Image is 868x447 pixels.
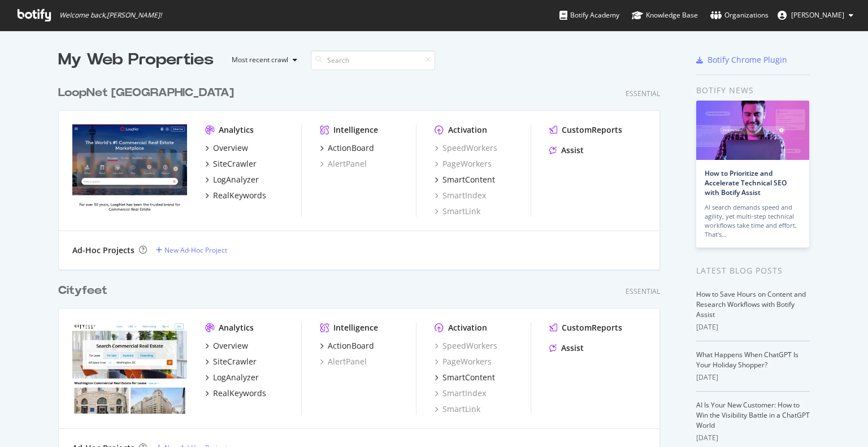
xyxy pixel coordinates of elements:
a: Assist [549,342,584,354]
img: How to Prioritize and Accelerate Technical SEO with Botify Assist [696,101,809,160]
div: ActionBoard [328,142,374,154]
div: SiteCrawler [213,356,257,367]
div: Essential [626,287,660,296]
a: Overview [205,142,248,154]
a: LogAnalyzer [205,174,259,185]
div: New Ad-Hoc Project [164,245,227,255]
div: Intelligence [333,124,378,136]
div: Activation [448,322,487,333]
a: Botify Chrome Plugin [696,54,787,66]
a: How to Prioritize and Accelerate Technical SEO with Botify Assist [705,168,787,197]
a: SpeedWorkers [435,142,497,154]
a: SmartIndex [435,190,486,201]
span: Welcome back, [PERSON_NAME] ! [59,11,162,20]
div: RealKeywords [213,190,266,201]
a: PageWorkers [435,158,492,170]
div: RealKeywords [213,388,266,399]
a: RealKeywords [205,388,266,399]
a: New Ad-Hoc Project [156,245,227,255]
div: Assist [561,342,584,354]
div: SmartContent [442,174,495,185]
span: Isabelle Edson [791,10,844,20]
div: [DATE] [696,372,810,383]
a: SmartLink [435,206,480,217]
a: SmartContent [435,372,495,383]
a: Assist [549,145,584,156]
button: [PERSON_NAME] [769,6,862,24]
div: [DATE] [696,322,810,332]
img: cityfeet.com [72,322,187,414]
div: Essential [626,89,660,98]
div: Analytics [219,124,254,136]
a: What Happens When ChatGPT Is Your Holiday Shopper? [696,350,798,370]
a: Cityfeet [58,283,112,299]
div: SiteCrawler [213,158,257,170]
a: SmartIndex [435,388,486,399]
a: SmartLink [435,403,480,415]
div: SmartContent [442,372,495,383]
div: Botify Chrome Plugin [708,54,787,66]
div: Cityfeet [58,283,107,299]
div: Overview [213,340,248,351]
div: LoopNet [GEOGRAPHIC_DATA] [58,85,234,101]
a: SiteCrawler [205,158,257,170]
div: Assist [561,145,584,156]
a: AI Is Your New Customer: How to Win the Visibility Battle in a ChatGPT World [696,400,810,430]
a: ActionBoard [320,142,374,154]
a: LoopNet [GEOGRAPHIC_DATA] [58,85,238,101]
a: ActionBoard [320,340,374,351]
div: Analytics [219,322,254,333]
a: LogAnalyzer [205,372,259,383]
input: Search [311,50,435,70]
div: Ad-Hoc Projects [72,245,134,256]
div: Most recent crawl [232,57,288,63]
div: LogAnalyzer [213,174,259,185]
div: Activation [448,124,487,136]
div: Organizations [710,10,769,21]
button: Most recent crawl [223,51,302,69]
div: Latest Blog Posts [696,264,810,277]
a: AlertPanel [320,158,367,170]
div: AI search demands speed and agility, yet multi-step technical workflows take time and effort. Tha... [705,203,801,239]
div: My Web Properties [58,49,214,71]
div: LogAnalyzer [213,372,259,383]
a: Overview [205,340,248,351]
a: CustomReports [549,124,622,136]
a: CustomReports [549,322,622,333]
a: RealKeywords [205,190,266,201]
div: CustomReports [562,322,622,333]
a: How to Save Hours on Content and Research Workflows with Botify Assist [696,289,806,319]
div: Intelligence [333,322,378,333]
div: ActionBoard [328,340,374,351]
a: SiteCrawler [205,356,257,367]
div: Botify news [696,84,810,97]
a: PageWorkers [435,356,492,367]
a: SmartContent [435,174,495,185]
div: CustomReports [562,124,622,136]
img: Loopnet.ca [72,124,187,216]
div: Botify Academy [559,10,619,21]
div: [DATE] [696,433,810,443]
div: Overview [213,142,248,154]
div: Knowledge Base [632,10,698,21]
a: SpeedWorkers [435,340,497,351]
a: AlertPanel [320,356,367,367]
